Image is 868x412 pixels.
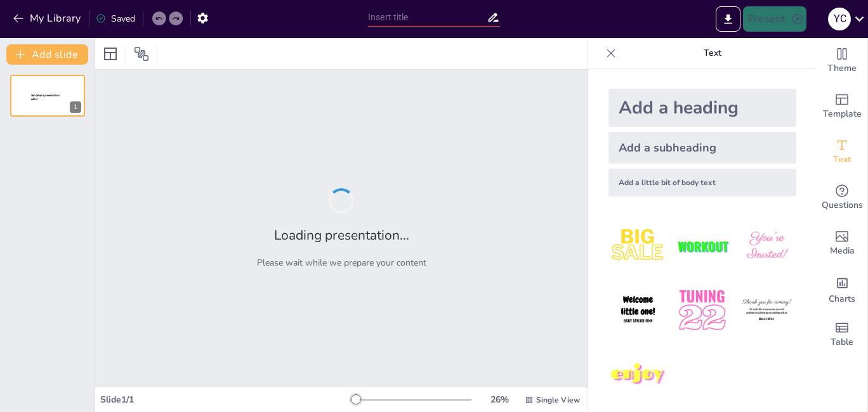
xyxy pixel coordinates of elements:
[829,292,855,306] span: Charts
[673,217,732,276] img: 2.jpeg
[673,281,732,340] img: 5.jpeg
[31,94,60,101] span: Sendsteps presentation editor
[6,44,88,65] button: Add slide
[817,312,867,357] div: Add a table
[830,244,855,258] span: Media
[817,84,867,129] div: Add ready made slides
[743,6,806,32] button: Present
[817,38,867,84] div: Change the overall theme
[100,44,121,64] div: Layout
[608,89,796,127] div: Add a heading
[257,257,426,269] p: Please wait while we prepare your content
[274,226,409,244] h2: Loading presentation...
[10,8,86,29] button: My Library
[831,335,853,349] span: Table
[608,132,796,164] div: Add a subheading
[536,395,580,405] span: Single View
[608,217,667,276] img: 1.jpeg
[621,38,804,68] p: Text
[833,153,851,167] span: Text
[608,281,667,340] img: 4.jpeg
[70,101,81,113] div: 1
[737,217,796,276] img: 3.jpeg
[828,6,851,32] button: Y C
[96,13,135,25] div: Saved
[608,169,796,196] div: Add a little bit of body text
[10,75,85,117] div: 1
[608,345,667,404] img: 7.jpeg
[716,6,740,32] button: Export to PowerPoint
[134,46,149,61] span: Position
[822,198,863,212] span: Questions
[828,8,851,30] div: Y C
[484,394,515,406] div: 26 %
[368,8,487,27] input: Insert title
[817,175,867,221] div: Get real-time input from your audience
[817,221,867,266] div: Add images, graphics, shapes or video
[737,281,796,340] img: 6.jpeg
[823,107,862,121] span: Template
[100,394,350,406] div: Slide 1 / 1
[827,61,857,75] span: Theme
[817,266,867,312] div: Add charts and graphs
[817,129,867,175] div: Add text boxes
